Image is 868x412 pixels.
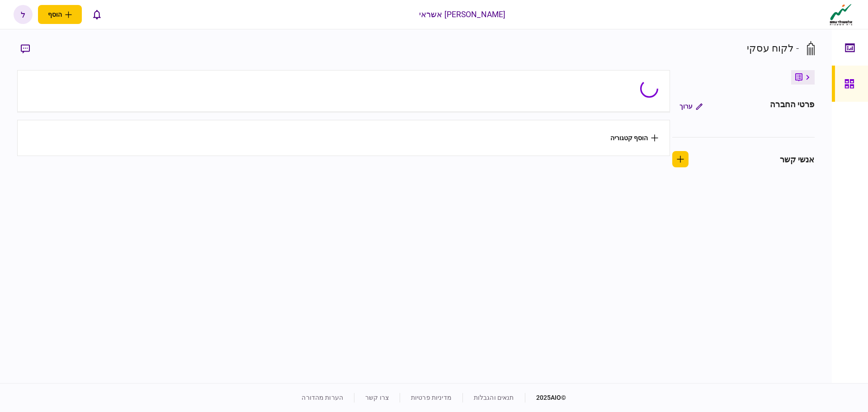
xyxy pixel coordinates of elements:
a: צרו קשר [365,394,389,401]
img: client company logo [828,3,854,26]
a: תנאים והגבלות [474,394,514,401]
button: ל [14,5,33,24]
a: מדיניות פרטיות [411,394,452,401]
button: פתח תפריט להוספת לקוח [38,5,82,24]
a: הערות מהדורה [302,394,343,401]
div: פרטי החברה [770,98,814,114]
div: [PERSON_NAME] אשראי [419,9,506,20]
div: - לקוח עסקי [747,41,799,56]
button: ערוך [672,98,710,114]
div: © 2025 AIO [525,393,566,403]
button: פתח רשימת התראות [87,5,106,24]
button: הוסף קטגוריה [610,134,658,142]
div: אנשי קשר [780,153,815,166]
